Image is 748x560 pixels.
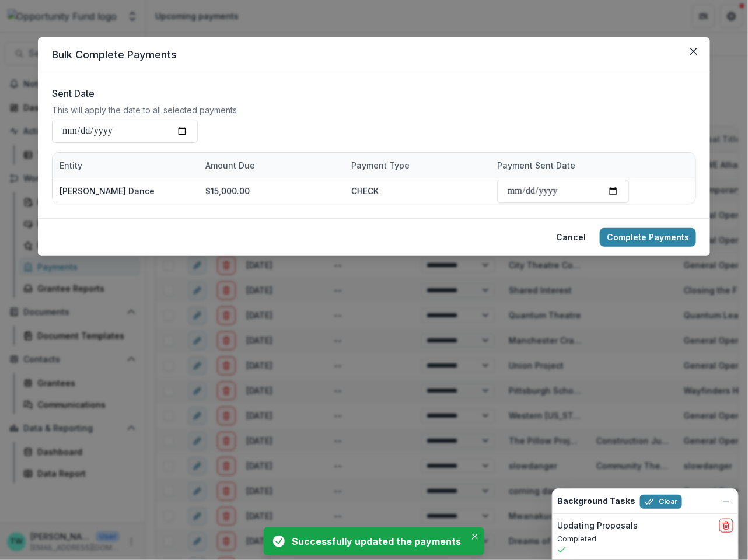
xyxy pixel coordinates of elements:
[490,153,636,178] div: Payment Sent Date
[468,530,482,544] button: Close
[600,228,696,247] button: Complete Payments
[557,521,638,531] h2: Updating Proposals
[344,159,417,171] div: Payment Type
[292,534,461,548] div: Successfully updated the payments
[351,185,379,197] p: CHECK
[52,105,696,115] div: This will apply the date to all selected payments
[344,153,490,178] div: Payment Type
[557,496,635,506] h2: Background Tasks
[205,185,250,197] p: $15,000.00
[53,159,89,171] div: Entity
[719,494,733,508] button: Dismiss
[684,42,703,61] button: Close
[549,228,593,247] button: Cancel
[719,519,733,533] button: delete
[490,159,582,171] div: Payment Sent Date
[38,37,710,72] header: Bulk Complete Payments
[198,153,344,178] div: Amount Due
[557,534,733,544] p: Completed
[60,185,155,197] p: [PERSON_NAME] Dance
[53,153,198,178] div: Entity
[198,159,262,171] div: Amount Due
[640,495,682,509] button: Clear
[52,86,689,100] label: Sent Date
